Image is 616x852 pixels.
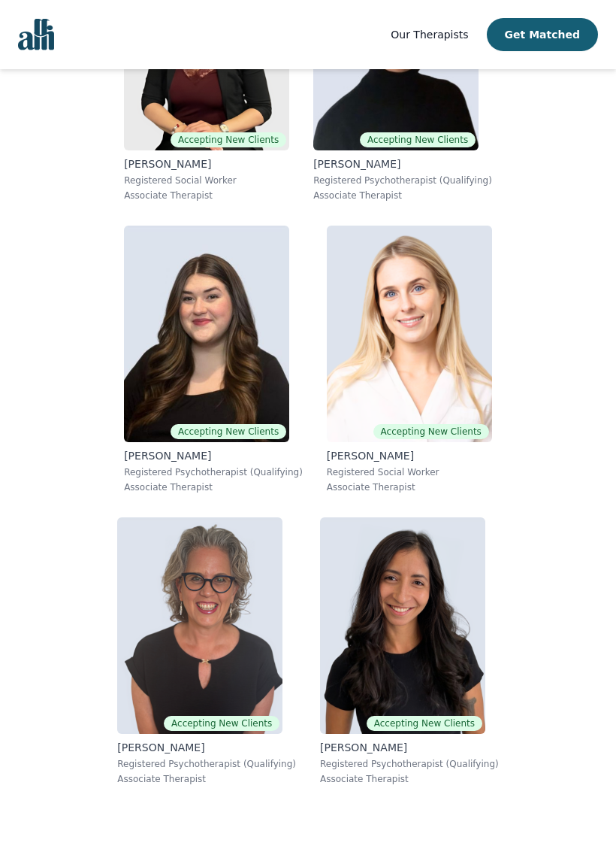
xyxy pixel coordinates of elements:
span: Accepting New Clients [171,424,286,439]
p: [PERSON_NAME] [327,448,492,463]
p: Associate Therapist [320,773,499,785]
button: Get Matched [487,18,598,51]
img: Susan_Albaum [117,517,282,734]
p: [PERSON_NAME] [320,740,499,755]
p: Associate Therapist [313,190,492,202]
p: Associate Therapist [124,481,303,493]
p: [PERSON_NAME] [313,156,492,171]
a: Natalia_SarmientoAccepting New Clients[PERSON_NAME]Registered Psychotherapist (Qualifying)Associa... [308,505,511,797]
img: Danielle_Djelic [327,226,492,442]
span: Accepting New Clients [164,716,279,731]
a: Danielle_DjelicAccepting New Clients[PERSON_NAME]Registered Social WorkerAssociate Therapist [315,214,504,505]
p: Registered Psychotherapist (Qualifying) [320,758,499,770]
a: Susan_AlbaumAccepting New Clients[PERSON_NAME]Registered Psychotherapist (Qualifying)Associate Th... [105,505,308,797]
p: Registered Psychotherapist (Qualifying) [124,466,303,478]
img: alli logo [18,19,54,50]
p: [PERSON_NAME] [124,156,289,171]
p: Associate Therapist [117,773,296,785]
a: Our Therapists [391,26,468,44]
img: Olivia_Snow [124,226,289,442]
p: Registered Psychotherapist (Qualifying) [313,174,492,186]
p: Registered Social Worker [124,174,289,186]
a: Olivia_SnowAccepting New Clients[PERSON_NAME]Registered Psychotherapist (Qualifying)Associate The... [112,214,315,505]
span: Accepting New Clients [360,132,476,147]
span: Our Therapists [391,29,468,41]
p: Registered Psychotherapist (Qualifying) [117,758,296,770]
p: Associate Therapist [327,481,492,493]
span: Accepting New Clients [367,716,482,731]
p: [PERSON_NAME] [117,740,296,755]
p: Associate Therapist [124,190,289,202]
img: Natalia_Sarmiento [320,517,485,734]
span: Accepting New Clients [373,424,489,439]
p: Registered Social Worker [327,466,492,478]
p: [PERSON_NAME] [124,448,303,463]
span: Accepting New Clients [171,132,286,147]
